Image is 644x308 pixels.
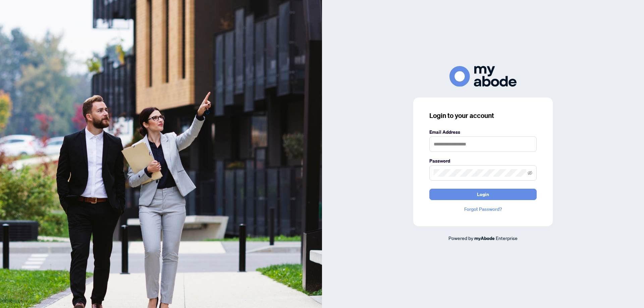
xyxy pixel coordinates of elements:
[474,235,495,242] a: myAbode
[448,235,473,241] span: Powered by
[477,189,489,200] span: Login
[528,171,532,175] span: eye-invisible
[449,66,517,86] img: ma-logo
[429,189,537,200] button: Login
[429,128,537,136] label: Email Address
[429,157,537,165] label: Password
[429,111,537,120] h3: Login to your account
[429,205,537,213] a: Forgot Password?
[496,235,518,241] span: Enterprise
